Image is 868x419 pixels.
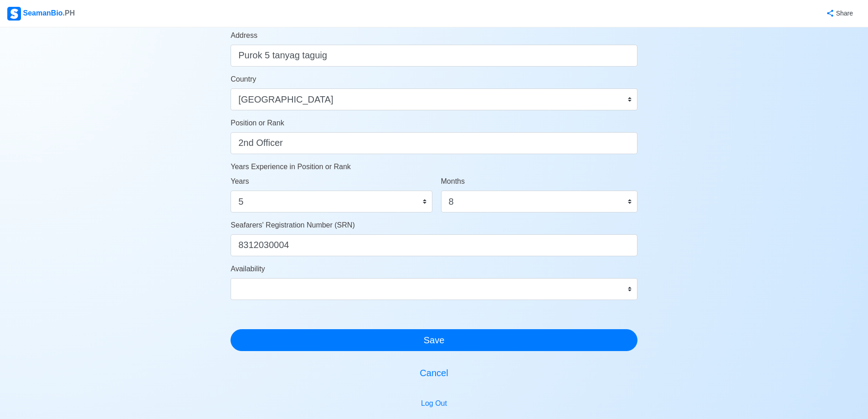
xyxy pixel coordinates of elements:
span: .PH [63,9,75,17]
p: Years Experience in Position or Rank [231,161,637,172]
button: Cancel [231,362,637,384]
button: Share [817,5,861,22]
label: Availability [231,264,265,274]
input: ex. 1234567890 [231,234,637,256]
span: Address [231,31,257,39]
label: Country [231,74,256,85]
input: ex. Pooc Occidental, Tubigon, Bohol [231,45,637,67]
div: SeamanBio [7,7,75,21]
img: Logo [7,7,21,21]
button: Save [231,329,637,351]
label: Months [441,176,465,187]
input: ex. 2nd Officer w/ Master License [231,132,637,154]
label: Years [231,176,249,187]
button: Log Out [415,395,453,412]
span: Seafarers' Registration Number (SRN) [231,221,354,229]
span: Position or Rank [231,119,284,127]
